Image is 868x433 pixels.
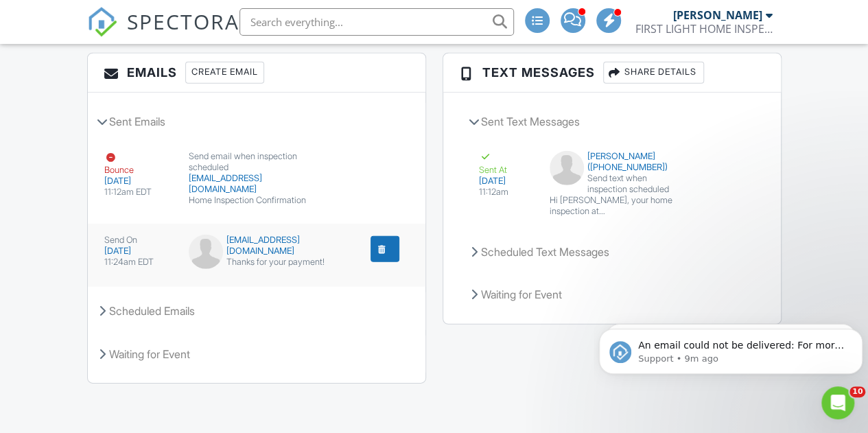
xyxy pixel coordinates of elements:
div: Home Inspection Confirmation [189,195,325,206]
div: Share Details [603,62,704,84]
iframe: Intercom live chat [821,386,854,419]
iframe: Intercom notifications message [594,300,868,396]
div: 11:12am [479,187,533,198]
div: Send text when inspection scheduled [550,173,675,195]
span: SPECTORA [127,7,239,36]
div: Create Email [185,62,264,84]
img: default-user-f0147aede5fd5fa78ca7ade42f37bd4542148d508eef1c3d3ea960f66861d68b.jpg [550,151,584,185]
div: Thanks for your payment! [189,257,325,268]
div: FIRST LIGHT HOME INSPECTIONS [635,22,773,36]
h3: Emails [88,54,425,93]
div: Bounce [104,151,172,176]
div: [EMAIL_ADDRESS][DOMAIN_NAME] [189,173,325,195]
div: [DATE] [479,176,533,187]
div: Waiting for Event [460,276,764,313]
div: [DATE] [104,176,172,187]
div: Scheduled Emails [88,292,425,329]
div: Waiting for Event [88,336,425,373]
a: SPECTORA [87,19,239,47]
img: The Best Home Inspection Software - Spectora [87,7,117,37]
div: [EMAIL_ADDRESS][DOMAIN_NAME] [189,235,325,257]
div: 11:12am EDT [104,187,172,198]
div: Scheduled Text Messages [460,233,764,270]
h3: Text Messages [443,54,781,93]
img: default-user-f0147aede5fd5fa78ca7ade42f37bd4542148d508eef1c3d3ea960f66861d68b.jpg [189,235,223,269]
div: [PERSON_NAME] [673,8,762,22]
input: Search everything... [239,8,514,36]
div: Sent Text Messages [460,103,764,140]
span: 10 [849,386,865,397]
div: Sent At [479,151,533,176]
div: Hi [PERSON_NAME], your home inspection at [STREET_ADDRESS][PERSON_NAME] is scheduled for [DATE] 2... [550,195,675,217]
div: [PERSON_NAME] ([PHONE_NUMBER]) [550,151,675,173]
div: Send On [104,235,172,246]
div: Sent Emails [88,103,425,140]
div: 11:24am EDT [104,257,172,268]
div: [DATE] [104,246,172,257]
div: Send email when inspection scheduled [189,151,325,173]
